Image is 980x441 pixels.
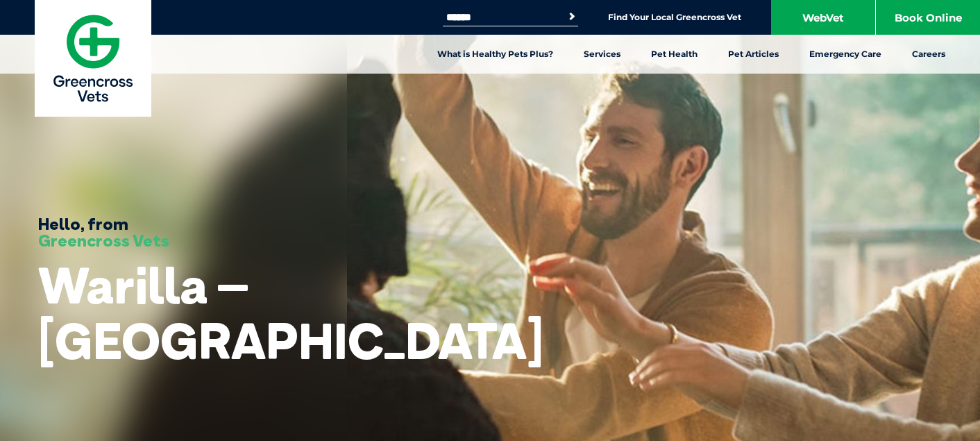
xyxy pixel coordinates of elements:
a: What is Healthy Pets Plus? [422,35,568,74]
a: Find Your Local Greencross Vet [608,12,741,23]
a: Careers [897,35,961,74]
a: Emergency Care [794,35,897,74]
h3: Hello, from [38,215,169,249]
a: Services [568,35,636,74]
a: Pet Articles [713,35,794,74]
button: Search [565,10,579,24]
a: Pet Health [636,35,713,74]
h1: Warilla – [GEOGRAPHIC_DATA] [38,258,543,367]
span: Greencross Vets [38,230,169,251]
